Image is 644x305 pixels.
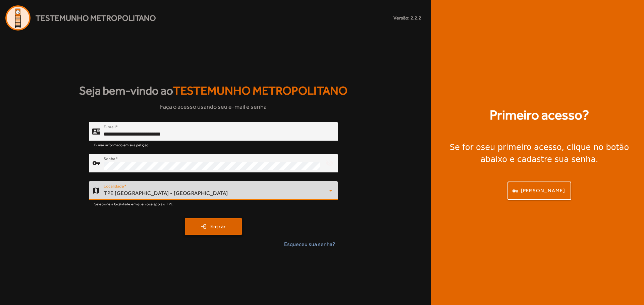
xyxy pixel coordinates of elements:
strong: Seja bem-vindo ao [79,82,347,100]
span: TPE [GEOGRAPHIC_DATA] - [GEOGRAPHIC_DATA] [104,190,228,196]
mat-icon: vpn_key [92,159,100,167]
span: [PERSON_NAME] [521,187,565,195]
span: Esqueceu sua senha? [284,240,335,248]
mat-hint: Selecione a localidade em que você apoia o TPE. [94,200,174,207]
mat-label: E-mail [104,124,115,129]
mat-label: Localidade [104,184,124,189]
span: Entrar [210,223,226,231]
mat-label: Senha [104,156,115,161]
mat-icon: map [92,187,100,195]
button: [PERSON_NAME] [507,182,571,200]
div: Se for o , clique no botão abaixo e cadastre sua senha. [439,141,640,165]
mat-icon: visibility_off [322,155,338,171]
span: Testemunho Metropolitano [36,12,156,24]
small: Versão: 2.2.2 [393,14,421,21]
img: Logo Agenda [5,5,31,31]
mat-icon: contact_mail [92,128,100,136]
button: Entrar [185,218,242,235]
strong: seu primeiro acesso [481,143,562,152]
strong: Primeiro acesso? [490,105,589,125]
span: Testemunho Metropolitano [173,84,347,97]
mat-hint: E-mail informado em sua petição. [94,141,150,148]
span: Faça o acesso usando seu e-mail e senha [160,102,267,111]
